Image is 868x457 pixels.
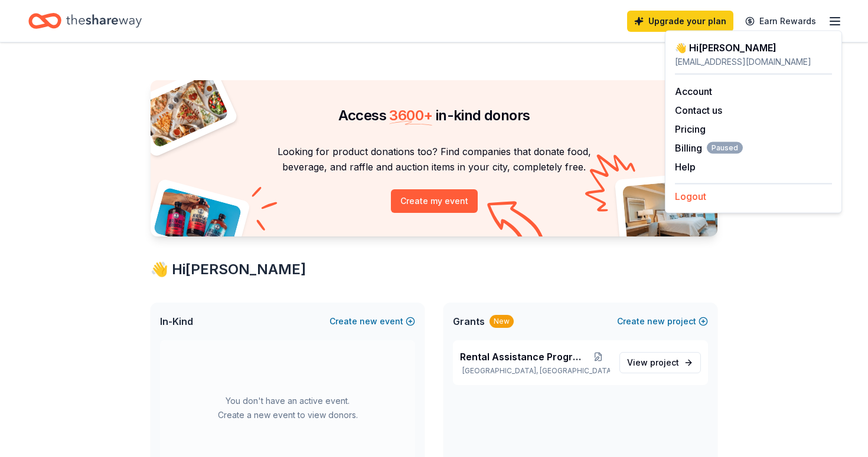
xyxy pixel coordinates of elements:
a: Home [28,7,142,35]
button: Create my event [391,189,478,213]
span: 3600 + [389,107,432,124]
a: Earn Rewards [738,11,823,32]
a: Account [675,86,712,97]
a: Pricing [675,123,706,135]
span: project [650,357,679,367]
button: Contact us [675,103,722,117]
span: View [627,356,679,370]
span: Grants [453,314,485,328]
button: BillingPaused [675,141,743,155]
button: Createnewproject [617,314,708,328]
span: Billing [675,141,743,155]
div: New [490,315,514,328]
span: Access in-kind donors [338,107,530,124]
img: Curvy arrow [487,201,546,245]
span: Rental Assistance Program [460,350,586,364]
span: new [360,314,377,328]
button: Logout [675,189,706,203]
a: Upgrade your plan [627,11,733,32]
a: View project [619,352,701,373]
div: [EMAIL_ADDRESS][DOMAIN_NAME] [675,55,832,69]
span: In-Kind [160,314,193,328]
button: Help [675,160,696,174]
button: Createnewevent [329,314,415,328]
div: 👋 Hi [PERSON_NAME] [675,41,832,55]
p: [GEOGRAPHIC_DATA], [GEOGRAPHIC_DATA] [460,366,610,376]
span: Paused [707,142,743,154]
img: Pizza [138,73,230,149]
div: 👋 Hi [PERSON_NAME] [151,260,717,279]
span: new [647,314,665,328]
p: Looking for product donations too? Find companies that donate food, beverage, and raffle and auct... [165,144,703,175]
